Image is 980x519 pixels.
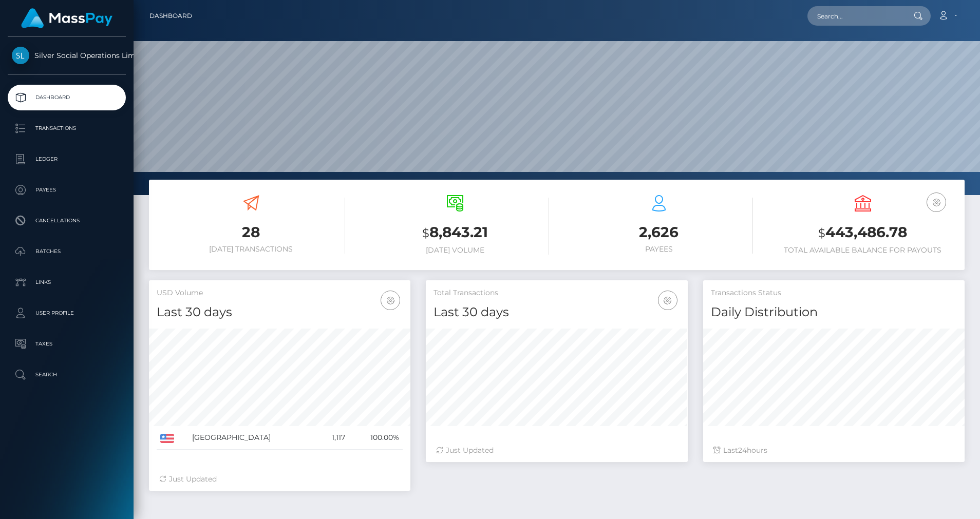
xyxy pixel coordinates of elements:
[818,226,825,240] small: $
[768,222,957,243] h3: 443,486.78
[12,244,122,259] p: Batches
[713,445,954,456] div: Last hours
[8,362,126,388] a: Search
[12,367,122,382] p: Search
[21,8,112,28] img: MassPay Logo
[434,303,680,321] h4: Last 30 days
[8,85,126,110] a: Dashboard
[8,270,126,295] a: Links
[157,245,345,254] h6: [DATE] Transactions
[738,446,747,455] span: 24
[422,226,429,240] small: $
[434,288,680,298] h5: Total Transactions
[436,445,677,456] div: Just Updated
[12,213,122,228] p: Cancellations
[8,208,126,234] a: Cancellations
[157,222,345,242] h3: 28
[8,177,126,203] a: Payees
[12,90,122,105] p: Dashboard
[159,474,400,485] div: Just Updated
[8,146,126,172] a: Ledger
[711,288,957,298] h5: Transactions Status
[157,288,403,298] h5: USD Volume
[349,426,403,450] td: 100.00%
[12,336,122,352] p: Taxes
[149,5,192,27] a: Dashboard
[12,182,122,198] p: Payees
[361,222,549,243] h3: 8,843.21
[361,246,549,255] h6: [DATE] Volume
[160,434,174,443] img: US.png
[8,300,126,326] a: User Profile
[12,47,29,64] img: Silver Social Operations Limited
[318,426,349,450] td: 1,117
[12,275,122,290] p: Links
[711,303,957,321] h4: Daily Distribution
[8,331,126,357] a: Taxes
[8,51,126,60] span: Silver Social Operations Limited
[768,246,957,255] h6: Total Available Balance for Payouts
[12,151,122,167] p: Ledger
[564,245,753,254] h6: Payees
[807,6,904,26] input: Search...
[12,305,122,321] p: User Profile
[189,426,318,450] td: [GEOGRAPHIC_DATA]
[12,121,122,136] p: Transactions
[8,239,126,264] a: Batches
[8,116,126,141] a: Transactions
[564,222,753,242] h3: 2,626
[157,303,403,321] h4: Last 30 days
